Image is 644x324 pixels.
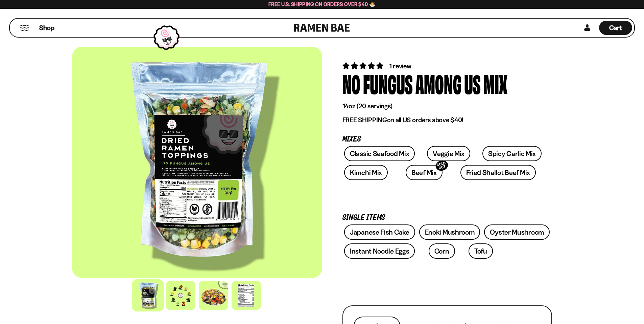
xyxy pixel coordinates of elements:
[406,165,443,180] a: Beef MixSOLD OUT
[342,136,552,143] p: Mixes
[427,146,470,161] a: Veggie Mix
[344,165,388,180] a: Kimchi Mix
[484,224,550,240] a: Oyster Mushroom
[342,215,552,221] p: Single Items
[342,71,360,96] div: No
[344,146,415,161] a: Classic Seafood Mix
[389,62,411,70] span: 1 review
[342,62,385,70] span: 5.00 stars
[342,102,552,110] p: 14oz (20 servings)
[39,21,54,35] a: Shop
[344,224,415,240] a: Japanese Fish Cake
[609,24,622,32] span: Cart
[460,165,536,180] a: Fried Shallot Beef Mix
[20,25,29,31] button: Mobile Menu Trigger
[342,116,552,124] p: on all US orders above $40!
[599,19,632,37] a: Cart
[464,71,481,96] div: Us
[429,243,455,259] a: Corn
[415,71,461,96] div: Among
[419,224,480,240] a: Enoki Mushroom
[434,159,449,172] div: SOLD OUT
[469,243,493,259] a: Tofu
[342,116,387,124] strong: FREE SHIPPING
[483,71,507,96] div: Mix
[268,1,376,7] span: Free U.S. Shipping on Orders over $40 🍜
[482,146,542,161] a: Spicy Garlic Mix
[39,23,54,33] span: Shop
[363,71,413,96] div: Fungus
[344,243,415,259] a: Instant Noodle Eggs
